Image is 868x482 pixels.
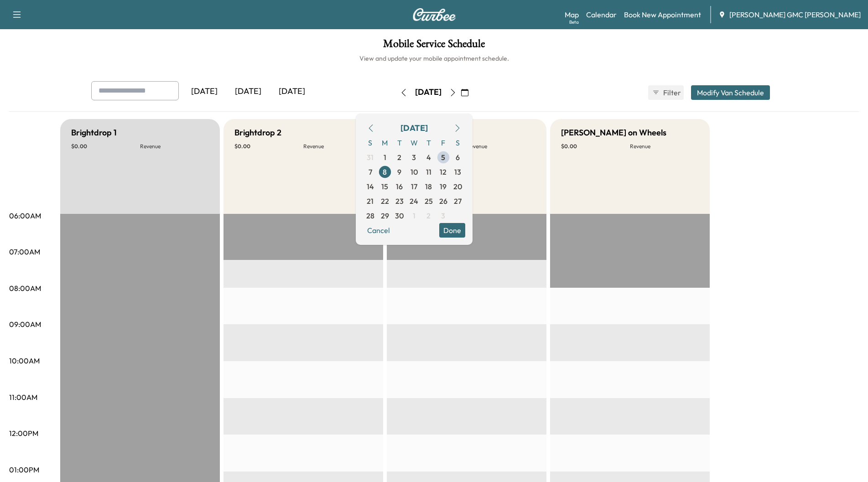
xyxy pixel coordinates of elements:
span: 7 [369,166,372,177]
span: 6 [456,152,460,163]
p: 09:00AM [9,319,41,330]
button: Done [439,223,465,238]
span: 1 [413,210,416,221]
span: 15 [381,181,388,192]
span: 27 [454,196,462,207]
span: 2 [426,210,431,221]
a: Calendar [586,9,617,20]
span: 3 [441,210,445,221]
span: 11 [426,166,431,177]
span: 9 [397,166,401,177]
p: 07:00AM [9,246,40,257]
p: Revenue [140,143,209,150]
span: 24 [410,196,418,207]
span: Filter [663,87,680,98]
span: 8 [383,166,387,177]
span: W [407,135,421,150]
p: Revenue [467,143,535,150]
span: 1 [384,152,386,163]
span: 13 [454,166,461,177]
p: 06:00AM [9,210,41,221]
h5: [PERSON_NAME] on Wheels [561,126,666,139]
h6: View and update your mobile appointment schedule. [9,54,859,63]
p: $ 0.00 [71,143,140,150]
span: T [421,135,436,150]
span: 19 [440,181,447,192]
span: 16 [396,181,403,192]
div: [DATE] [270,81,314,102]
span: 5 [441,152,445,163]
p: 10:00AM [9,355,40,366]
div: Beta [569,19,579,26]
span: 21 [367,196,374,207]
span: [PERSON_NAME] GMC [PERSON_NAME] [729,9,861,20]
span: S [451,135,465,150]
button: Modify Van Schedule [691,85,770,100]
div: [DATE] [415,87,442,98]
button: Filter [648,85,684,100]
a: MapBeta [565,9,579,20]
span: 12 [440,166,447,177]
span: M [378,135,392,150]
span: 10 [411,166,418,177]
h5: Brightdrop 2 [234,126,281,139]
span: 25 [425,196,433,207]
span: 22 [381,196,389,207]
div: [DATE] [400,122,428,135]
a: Book New Appointment [624,9,701,20]
span: 23 [395,196,404,207]
div: [DATE] [226,81,270,102]
p: Revenue [630,143,699,150]
p: 11:00AM [9,392,37,403]
span: 31 [367,152,374,163]
span: 26 [439,196,447,207]
button: Cancel [363,223,394,238]
p: Revenue [303,143,372,150]
span: 4 [426,152,431,163]
p: 01:00PM [9,464,39,475]
span: 29 [381,210,389,221]
span: S [363,135,378,150]
span: 14 [367,181,374,192]
h1: Mobile Service Schedule [9,38,859,54]
p: $ 0.00 [561,143,630,150]
span: 18 [425,181,432,192]
p: 12:00PM [9,428,38,439]
h5: Brightdrop 1 [71,126,117,139]
span: 20 [453,181,462,192]
span: T [392,135,407,150]
span: 17 [411,181,417,192]
span: 3 [412,152,416,163]
div: [DATE] [182,81,226,102]
img: Curbee Logo [412,8,456,21]
span: 28 [366,210,374,221]
p: 08:00AM [9,283,41,294]
span: 2 [397,152,401,163]
p: $ 0.00 [234,143,303,150]
span: F [436,135,451,150]
span: 30 [395,210,404,221]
